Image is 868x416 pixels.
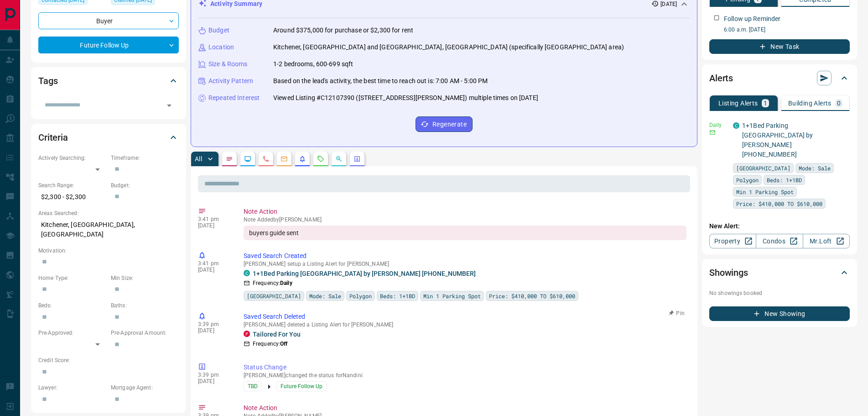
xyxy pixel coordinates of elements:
[38,126,179,148] div: Criteria
[253,279,292,287] p: Frequency:
[198,222,230,229] p: [DATE]
[724,14,780,24] p: Follow up Reminder
[38,154,106,162] p: Actively Searching:
[709,265,748,280] h2: Showings
[273,76,488,86] p: Based on the lead's activity, the best time to reach out is: 7:00 AM - 5:00 PM
[709,262,850,284] div: Showings
[38,130,68,145] h2: Criteria
[253,270,476,277] a: 1+1Bed Parking [GEOGRAPHIC_DATA] by [PERSON_NAME] [PHONE_NUMBER]
[244,155,251,163] svg: Lead Browsing Activity
[349,291,372,300] span: Polygon
[756,234,803,248] a: Condos
[111,274,179,282] p: Min Size:
[38,274,106,282] p: Home Type:
[767,175,802,184] span: Beds: 1+1BD
[198,260,230,267] p: 3:41 pm
[353,155,361,163] svg: Agent Actions
[664,309,690,317] button: Pin
[163,99,176,112] button: Open
[837,100,841,106] p: 0
[718,100,758,106] p: Listing Alerts
[281,382,322,391] span: Future Follow Up
[335,155,343,163] svg: Opportunities
[244,372,686,379] p: [PERSON_NAME] changed the status for Nandini
[736,163,790,173] span: [GEOGRAPHIC_DATA]
[380,291,415,300] span: Beds: 1+1BD
[736,175,759,184] span: Polygon
[208,76,253,86] p: Activity Pattern
[208,42,234,52] p: Location
[198,378,230,384] p: [DATE]
[248,382,258,391] span: TBD
[709,306,850,321] button: New Showing
[198,267,230,273] p: [DATE]
[709,289,850,297] p: No showings booked
[198,216,230,222] p: 3:41 pm
[709,221,850,231] p: New Alert:
[38,12,179,29] div: Buyer
[244,207,686,216] p: Note Action
[803,234,850,248] a: Mr.Loft
[273,42,624,52] p: Kitchener, [GEOGRAPHIC_DATA] and [GEOGRAPHIC_DATA], [GEOGRAPHIC_DATA] (specifically [GEOGRAPHIC_D...
[709,67,850,89] div: Alerts
[38,356,179,364] p: Credit Score:
[709,71,733,85] h2: Alerts
[280,280,292,286] strong: Daily
[198,321,230,327] p: 3:39 pm
[309,291,341,300] span: Mode: Sale
[208,26,229,35] p: Budget
[38,74,57,88] h2: Tags
[244,331,250,337] div: property.ca
[195,156,202,162] p: All
[244,216,686,223] p: Note Added by [PERSON_NAME]
[38,37,179,53] div: Future Follow Up
[416,116,473,132] button: Regenerate
[244,226,686,240] div: buyers guide sent
[111,154,179,162] p: Timeframe:
[111,181,179,190] p: Budget:
[724,26,850,34] p: 6:00 a.m. [DATE]
[273,93,538,103] p: Viewed Listing #C12107390 ([STREET_ADDRESS][PERSON_NAME]) multiple times on [DATE]
[38,190,106,205] p: $2,300 - $2,300
[38,301,106,310] p: Beds:
[273,59,353,69] p: 1-2 bedrooms, 600-699 sqft
[244,261,686,267] p: [PERSON_NAME] setup a Listing Alert for [PERSON_NAME]
[111,329,179,337] p: Pre-Approval Amount:
[244,270,250,276] div: condos.ca
[226,155,233,163] svg: Notes
[788,100,832,106] p: Building Alerts
[262,155,270,163] svg: Calls
[799,163,831,173] span: Mode: Sale
[281,155,288,163] svg: Emails
[38,181,106,190] p: Search Range:
[709,121,728,129] p: Daily
[198,327,230,334] p: [DATE]
[742,122,813,158] a: 1+1Bed Parking [GEOGRAPHIC_DATA] by [PERSON_NAME] [PHONE_NUMBER]
[489,291,575,300] span: Price: $410,000 TO $610,000
[423,291,481,300] span: Min 1 Parking Spot
[208,59,248,69] p: Size & Rooms
[38,247,179,255] p: Motivation:
[38,384,106,392] p: Lawyer:
[244,312,686,321] p: Saved Search Deleted
[244,251,686,261] p: Saved Search Created
[38,70,179,92] div: Tags
[273,26,413,35] p: Around $375,000 for purchase or $2,300 for rent
[38,209,179,217] p: Areas Searched:
[736,199,822,208] span: Price: $410,000 TO $610,000
[280,341,287,347] strong: Off
[111,301,179,310] p: Baths:
[709,39,850,54] button: New Task
[253,331,301,338] a: Tailored For You
[709,234,756,248] a: Property
[299,155,306,163] svg: Listing Alerts
[38,329,106,337] p: Pre-Approved:
[244,403,686,413] p: Note Action
[247,291,301,300] span: [GEOGRAPHIC_DATA]
[244,363,686,372] p: Status Change
[764,100,767,106] p: 1
[736,187,794,196] span: Min 1 Parking Spot
[208,93,260,103] p: Repeated Interest
[198,372,230,378] p: 3:39 pm
[317,155,324,163] svg: Requests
